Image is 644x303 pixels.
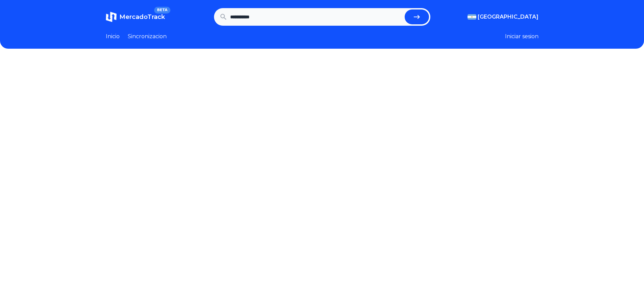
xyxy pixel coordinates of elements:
img: MercadoTrack [106,11,117,22]
span: BETA [154,7,170,14]
span: [GEOGRAPHIC_DATA] [478,13,539,21]
img: Argentina [468,14,476,20]
button: [GEOGRAPHIC_DATA] [468,13,539,21]
a: Sincronizacion [128,32,167,41]
a: Inicio [106,32,120,41]
a: MercadoTrackBETA [106,11,165,22]
button: Iniciar sesion [505,32,539,41]
span: MercadoTrack [119,13,165,21]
